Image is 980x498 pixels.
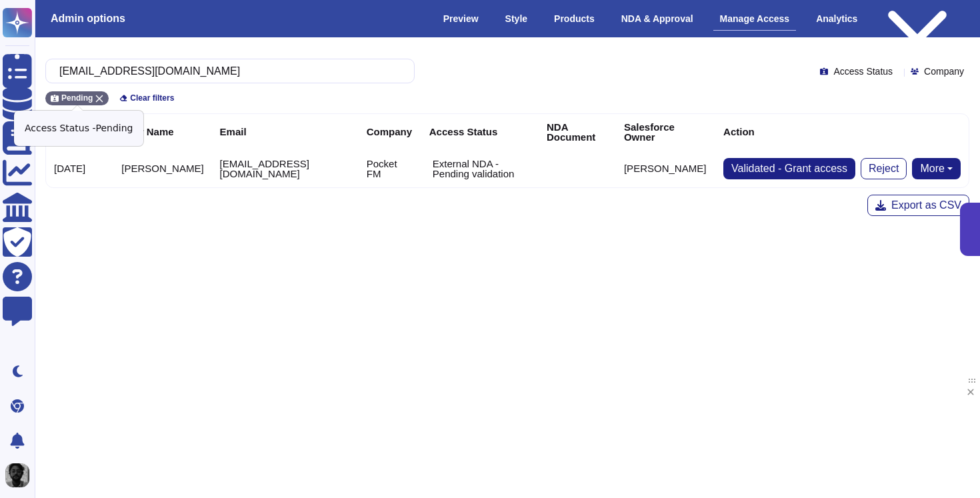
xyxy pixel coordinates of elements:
img: user [5,463,29,487]
button: user [3,461,39,490]
span: Reject [869,163,899,174]
span: Export as CSV [891,200,961,211]
div: Manage Access [713,7,797,31]
td: Pocket FM [359,150,421,187]
td: [EMAIL_ADDRESS][DOMAIN_NAME] [212,150,359,187]
th: Company [359,114,421,150]
div: Analytics [809,7,864,30]
span: Pending [61,94,93,102]
th: User Name [113,114,211,150]
button: Reject [861,158,907,179]
button: Validated - Grant access [723,158,855,179]
span: Company [924,67,964,76]
button: More [912,158,961,179]
th: Access Status [421,114,539,150]
h3: Admin options [51,12,125,25]
span: Access Status [833,67,893,76]
td: [PERSON_NAME] [616,150,715,187]
button: Export as CSV [867,195,969,216]
td: [DATE] [46,150,113,187]
div: Products [547,7,601,30]
div: NDA & Approval [615,7,700,30]
span: Validated - Grant access [731,163,847,174]
div: Style [499,7,534,30]
div: Preview [437,7,485,30]
th: Action [715,114,969,150]
input: Search by keywords [53,59,401,83]
th: Email [212,114,359,150]
div: Access Status - Pending [14,111,143,146]
th: Salesforce Owner [616,114,715,150]
th: NDA Document [539,114,616,150]
span: Clear filters [130,94,174,102]
td: [PERSON_NAME] [113,150,211,187]
p: External NDA - Pending validation [433,159,531,179]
